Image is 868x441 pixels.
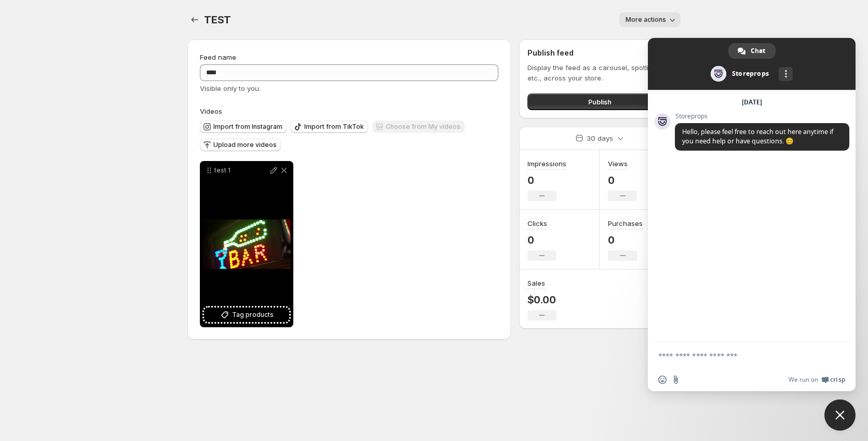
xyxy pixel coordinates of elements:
h3: Impressions [527,158,566,169]
span: Chat [751,43,765,59]
span: Hello, please feel free to reach out here anytime if you need help or have questions. 😊 [682,127,833,145]
p: Display the feed as a carousel, spotlight, etc., across your store. [527,62,672,83]
button: Tag products [204,308,289,322]
p: 0 [527,234,557,246]
span: Send a file [672,376,680,384]
a: Close chat [824,399,856,431]
button: More actions [619,12,681,27]
textarea: Compose your message... [658,342,824,368]
h3: Views [608,158,628,169]
button: Upload more videos [200,139,281,151]
p: test 1 [214,166,268,175]
span: Crisp [830,376,845,384]
span: Upload more videos [213,141,277,149]
p: 30 days [587,133,613,143]
a: Chat [728,43,776,59]
span: We run on [789,376,818,384]
button: Publish [527,93,672,110]
button: Import from TikTok [291,121,368,133]
p: 0 [608,234,643,246]
h3: Clicks [527,218,547,229]
h3: Sales [527,278,545,288]
div: [DATE] [742,99,762,105]
span: Visible only to you. [200,84,261,92]
span: Import from TikTok [304,123,364,131]
span: Publish [588,97,612,107]
span: Storeprops [675,113,849,120]
span: TEST [204,14,231,26]
span: More actions [626,16,666,24]
span: Insert an emoji [658,376,667,384]
button: Settings [187,12,202,27]
p: 0 [608,174,637,186]
span: Videos [200,107,222,115]
span: Tag products [232,310,274,320]
a: We run onCrisp [789,376,845,384]
span: Import from Instagram [213,123,282,131]
div: test 1Tag products [200,161,293,327]
button: Import from Instagram [200,121,287,133]
p: $0.00 [527,293,557,306]
h2: Publish feed [527,48,672,58]
span: Feed name [200,53,236,61]
p: 0 [527,174,566,186]
h3: Purchases [608,218,643,229]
